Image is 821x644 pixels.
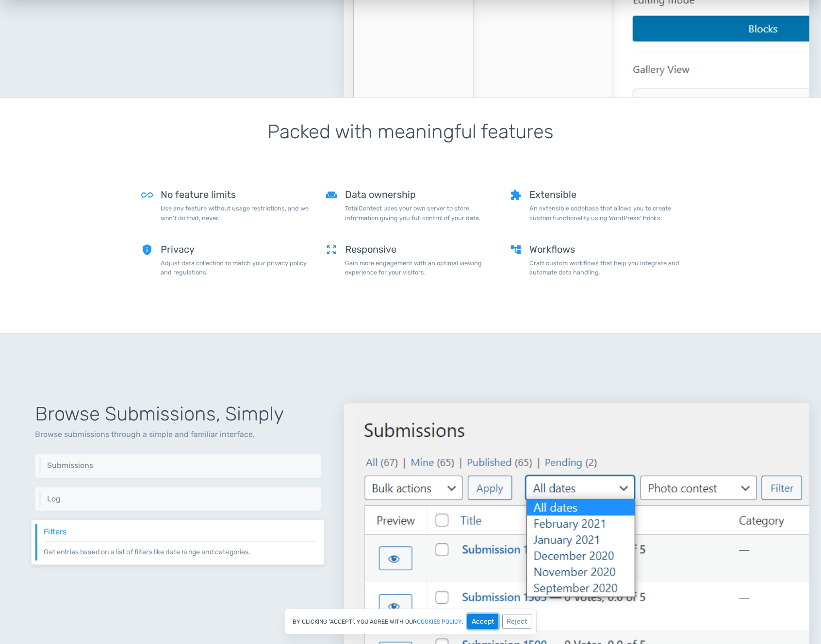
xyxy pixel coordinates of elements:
h5: Workflows [529,244,680,255]
p: Gain more engagement with an optimal viewing experience for your visitors. [345,258,495,277]
h5: No feature limits [161,189,311,200]
span: extension [510,189,522,230]
h1: Packed with meaningful features [141,121,680,166]
span: all_inclusive [141,189,153,230]
p: Craft custom workflows that help you integrate and automate data handling. [529,258,680,277]
button: Reject [502,614,531,629]
h6: Log [47,495,313,503]
div: By clicking "Accept", you agree with our . [285,609,537,634]
h5: Extensible [529,189,680,200]
p: TotalContest uses your own server to store information giving you full control of your data. [345,204,495,222]
span: zoom_out_map [326,244,337,285]
p: Use any feature without usage restrictions, and we won't do that, never. [161,204,311,222]
span: weekend [326,189,337,230]
p: Browse submissions through an intuitive interface. [47,470,313,470]
p: An extensible codebase that allows you to create custom functionality using WordPress' hooks. [529,204,680,222]
h6: Filters [44,528,317,536]
h5: Responsive [345,244,495,255]
span: privacy_tip [141,244,153,285]
p: Browse submissions through a simple and familiar interface. [35,429,321,440]
span: account_tree [510,244,522,285]
h5: Privacy [161,244,311,255]
h6: Submissions [47,461,313,470]
p: Get entries based on a list of filters like date range and categories. [44,541,317,557]
h5: Data ownership [345,189,495,200]
h1: Browse Submissions, Simply [35,403,321,425]
a: cookies policy [417,619,462,625]
button: Accept [467,614,498,629]
p: Adjust data collection to match your privacy policy and regulations. [161,258,311,277]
